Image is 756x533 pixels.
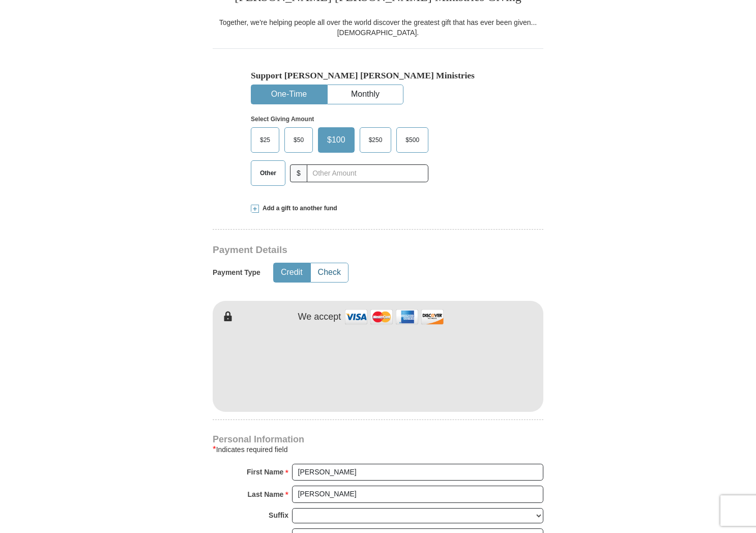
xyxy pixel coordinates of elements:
button: Check [311,263,348,282]
button: One-Time [251,85,327,104]
span: $50 [288,132,309,148]
h3: Payment Details [213,244,472,256]
input: Other Amount [307,164,428,182]
span: $100 [322,132,351,148]
h4: We accept [298,312,341,323]
strong: Suffix [269,508,288,522]
span: $ [290,164,307,182]
span: $500 [400,132,424,148]
div: Indicates required field [213,443,543,456]
h4: Personal Information [213,435,543,443]
h5: Support [PERSON_NAME] [PERSON_NAME] Ministries [251,70,505,81]
span: $25 [255,132,275,148]
strong: Last Name [248,487,284,501]
strong: Select Giving Amount [251,116,314,123]
div: Together, we're helping people all over the world discover the greatest gift that has ever been g... [213,17,543,38]
button: Monthly [328,85,403,104]
span: Add a gift to another fund [259,204,337,213]
span: Other [255,165,281,181]
button: Credit [274,263,310,282]
span: $250 [364,132,388,148]
strong: First Name [247,465,283,479]
img: credit cards accepted [343,306,445,328]
h5: Payment Type [213,268,260,277]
